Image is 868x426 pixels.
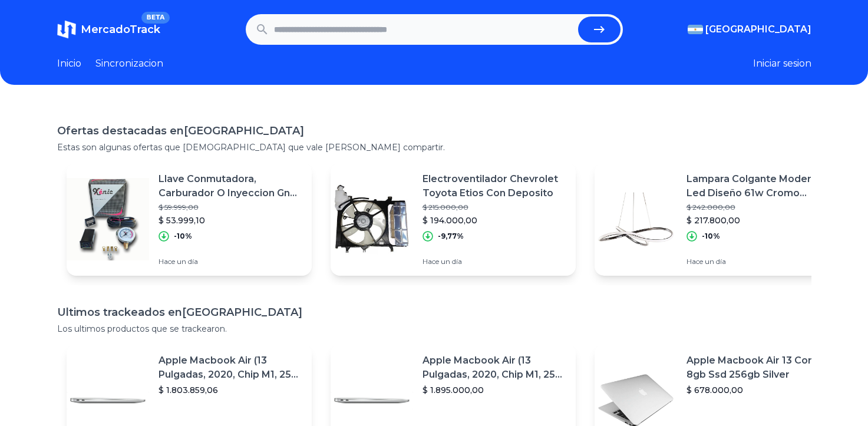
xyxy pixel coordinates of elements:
span: MercadoTrack [81,23,160,36]
img: Argentina [688,25,703,34]
p: -10% [174,232,192,241]
p: Hace un día [687,257,830,266]
p: Llave Conmutadora, Carburador O Inyeccion Gnc, Xénic® [159,172,302,200]
img: MercadoTrack [57,20,76,39]
p: $ 53.999,10 [159,214,302,226]
a: Inicio [57,57,81,71]
p: $ 215.000,00 [423,203,566,212]
p: $ 678.000,00 [687,384,830,396]
p: Hace un día [423,257,566,266]
p: Electroventilador Chevrolet Toyota Etios Con Deposito [423,172,566,200]
p: -10% [702,232,720,241]
p: -9,77% [438,232,464,241]
a: Featured imageLlave Conmutadora, Carburador O Inyeccion Gnc, Xénic®$ 59.999,00$ 53.999,10-10%Hace... [67,163,312,276]
p: Estas son algunas ofertas que [DEMOGRAPHIC_DATA] que vale [PERSON_NAME] compartir. [57,141,811,153]
a: MercadoTrackBETA [57,20,160,39]
img: Featured image [67,178,149,260]
p: $ 59.999,00 [159,203,302,212]
h1: Ofertas destacadas en [GEOGRAPHIC_DATA] [57,123,811,139]
button: [GEOGRAPHIC_DATA] [688,22,811,37]
p: Apple Macbook Air (13 Pulgadas, 2020, Chip M1, 256 Gb De Ssd, 8 Gb De Ram) - Plata [159,354,302,382]
p: $ 194.000,00 [423,214,566,226]
img: Featured image [331,178,413,260]
span: [GEOGRAPHIC_DATA] [705,22,811,37]
p: Hace un día [159,257,302,266]
p: Apple Macbook Air (13 Pulgadas, 2020, Chip M1, 256 Gb De Ssd, 8 Gb De Ram) - Plata [423,354,566,382]
p: $ 1.895.000,00 [423,384,566,396]
a: Featured imageLampara Colgante Moderno Led Diseño 61w Cromo L2020$ 242.000,00$ 217.800,00-10%Hace... [595,163,840,276]
button: Iniciar sesion [753,57,811,71]
p: $ 217.800,00 [687,214,830,226]
p: Los ultimos productos que se trackearon. [57,323,811,335]
p: $ 242.000,00 [687,203,830,212]
p: Apple Macbook Air 13 Core I5 8gb Ssd 256gb Silver [687,354,830,382]
p: Lampara Colgante Moderno Led Diseño 61w Cromo L2020 [687,172,830,200]
a: Sincronizacion [95,57,163,71]
h1: Ultimos trackeados en [GEOGRAPHIC_DATA] [57,304,811,321]
img: Featured image [595,178,677,260]
span: BETA [141,12,169,24]
a: Featured imageElectroventilador Chevrolet Toyota Etios Con Deposito$ 215.000,00$ 194.000,00-9,77%... [331,163,576,276]
p: $ 1.803.859,06 [159,384,302,396]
